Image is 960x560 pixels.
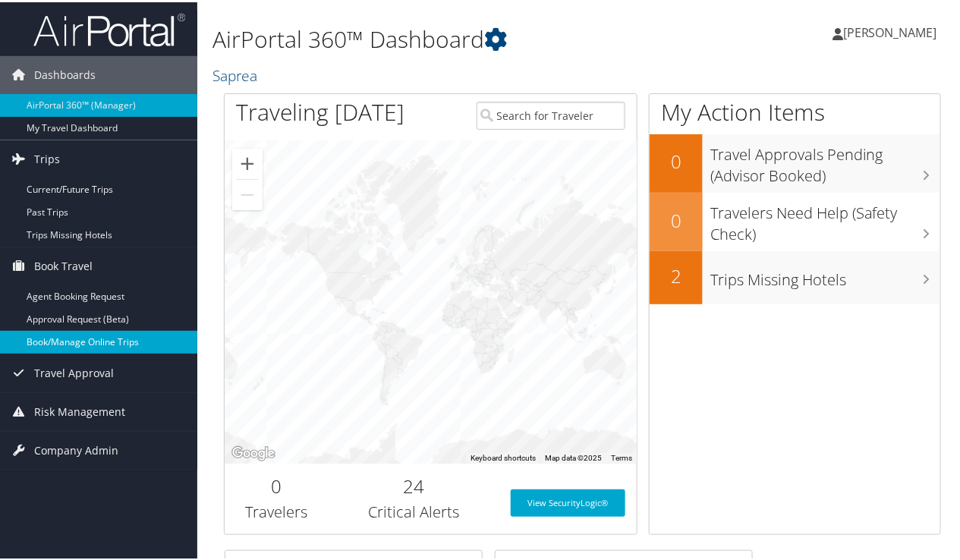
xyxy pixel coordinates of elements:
[236,94,404,126] h1: Traveling [DATE]
[650,132,940,190] a: 0Travel Approvals Pending (Advisor Booked)
[833,8,952,53] a: [PERSON_NAME]
[34,54,96,92] span: Dashboards
[232,178,263,208] button: Zoom out
[611,451,632,460] a: Terms (opens in new tab)
[650,206,703,231] h2: 0
[33,10,185,46] img: airportal-logo.png
[339,499,488,521] h3: Critical Alerts
[34,352,114,390] span: Travel Approval
[236,499,316,521] h3: Travelers
[34,391,125,429] span: Risk Management
[650,249,940,302] a: 2Trips Missing Hotels
[34,429,118,467] span: Company Admin
[545,451,602,460] span: Map data ©2025
[710,193,940,243] h3: Travelers Need Help (Safety Check)
[232,146,263,177] button: Zoom in
[212,63,261,83] a: Saprea
[34,245,93,283] span: Book Travel
[34,138,60,176] span: Trips
[339,471,488,497] h2: 24
[710,260,940,288] h3: Trips Missing Hotels
[650,261,703,287] h2: 2
[710,134,940,184] h3: Travel Approvals Pending (Advisor Booked)
[650,146,703,172] h2: 0
[650,94,940,126] h1: My Action Items
[236,471,316,497] h2: 0
[212,21,706,53] h1: AirPortal 360™ Dashboard
[650,190,940,249] a: 0Travelers Need Help (Safety Check)
[228,442,279,461] img: Google
[477,99,625,127] input: Search for Traveler
[471,451,536,461] button: Keyboard shortcuts
[843,22,937,39] span: [PERSON_NAME]
[511,487,625,514] a: View SecurityLogic®
[228,442,279,461] a: Open this area in Google Maps (opens a new window)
